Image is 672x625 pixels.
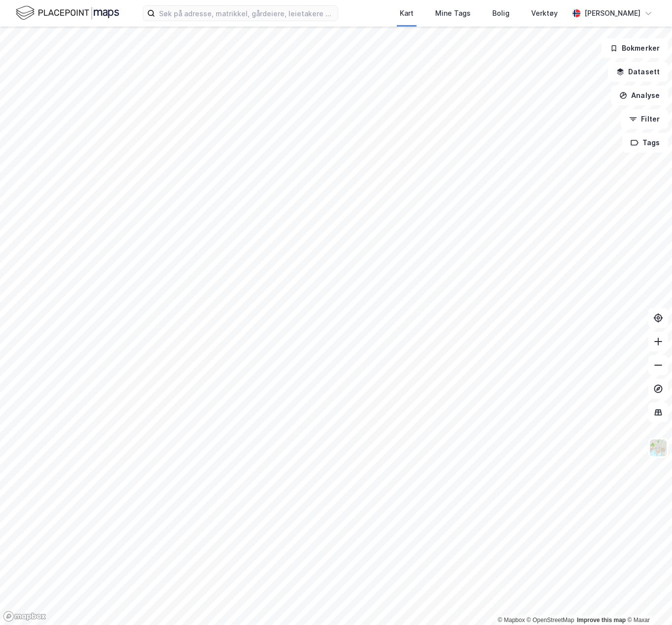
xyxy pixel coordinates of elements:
[527,617,575,624] a: OpenStreetMap
[400,7,414,19] div: Kart
[623,578,672,625] div: Kontrollprogram for chat
[602,38,668,58] button: Bokmerker
[584,7,640,19] div: [PERSON_NAME]
[623,578,672,625] iframe: Chat Widget
[608,62,668,82] button: Datasett
[649,438,668,457] img: Z
[492,7,510,19] div: Bolig
[621,109,668,129] button: Filter
[435,7,471,19] div: Mine Tags
[3,611,46,622] a: Mapbox homepage
[16,4,119,22] img: logo.f888ab2527a4732fd821a326f86c7f29.svg
[155,6,338,21] input: Søk på adresse, matrikkel, gårdeiere, leietakere eller personer
[611,86,668,105] button: Analyse
[498,617,525,624] a: Mapbox
[531,7,558,19] div: Verktøy
[577,617,626,624] a: Improve this map
[622,133,668,153] button: Tags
